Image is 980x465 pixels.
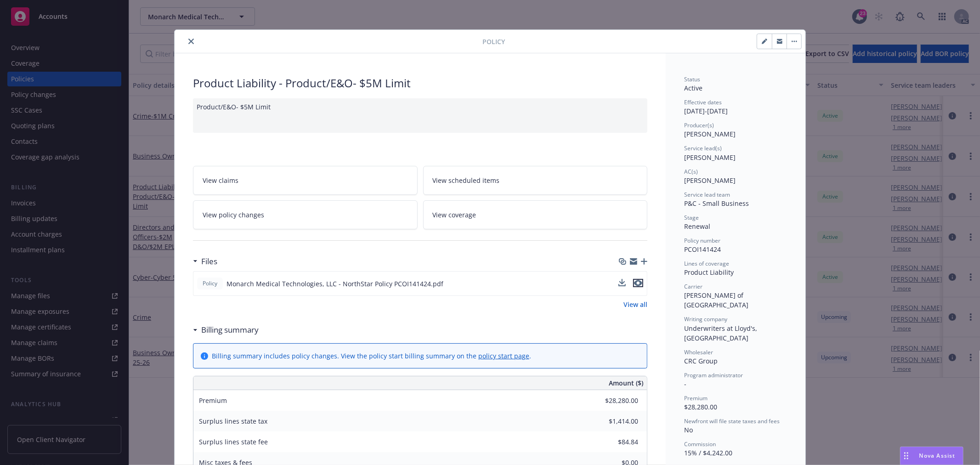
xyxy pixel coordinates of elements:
[684,315,727,323] span: Writing company
[684,403,717,411] span: $28,280.00
[684,283,702,290] span: Carrier
[684,440,716,448] span: Commission
[684,425,693,434] span: No
[623,300,647,309] a: View all
[423,166,648,195] a: View scheduled items
[684,98,787,116] div: [DATE] - [DATE]
[684,324,759,342] span: Underwriters at Lloyd's, [GEOGRAPHIC_DATA]
[684,168,698,176] span: AC(s)
[684,214,699,221] span: Stage
[684,84,702,92] span: Active
[433,176,500,185] span: View scheduled items
[901,447,912,465] div: Drag to move
[684,268,734,277] span: Product Liability
[201,255,217,267] h3: Files
[684,291,748,309] span: [PERSON_NAME] of [GEOGRAPHIC_DATA]
[423,200,648,229] a: View coverage
[633,279,643,287] button: preview file
[193,166,418,195] a: View claims
[684,417,780,425] span: Newfront will file state taxes and fees
[684,380,686,388] span: -
[186,36,197,47] button: close
[684,394,708,402] span: Premium
[684,357,718,365] span: CRC Group
[433,210,476,220] span: View coverage
[684,348,713,356] span: Wholesaler
[212,351,531,361] div: Billing summary includes policy changes. View the policy start billing summary on the .
[684,153,736,162] span: [PERSON_NAME]
[201,279,219,288] span: Policy
[193,98,647,133] div: Product/E&O- $5M Limit
[193,324,259,336] div: Billing summary
[684,371,743,379] span: Program administrator
[684,237,720,244] span: Policy number
[684,144,722,152] span: Service lead(s)
[199,437,268,446] span: Surplus lines state fee
[203,176,238,185] span: View claims
[618,279,626,289] button: download file
[203,210,264,220] span: View policy changes
[584,394,644,408] input: 0.00
[684,222,710,231] span: Renewal
[478,352,529,360] a: policy start page
[618,279,626,286] button: download file
[684,98,722,106] span: Effective dates
[227,279,443,289] span: Monarch Medical Technologies, LLC - NorthStar Policy PCOI141424.pdf
[684,260,729,267] span: Lines of coverage
[633,279,643,289] button: preview file
[900,447,963,465] button: Nova Assist
[193,75,647,91] div: Product Liability - Product/E&O- $5M Limit
[199,417,267,425] span: Surplus lines state tax
[684,191,730,198] span: Service lead team
[684,176,736,185] span: [PERSON_NAME]
[684,199,749,208] span: P&C - Small Business
[684,448,732,457] span: 15% / $4,242.00
[193,255,217,267] div: Files
[193,200,418,229] a: View policy changes
[201,324,259,336] h3: Billing summary
[684,121,714,129] span: Producer(s)
[684,130,736,138] span: [PERSON_NAME]
[684,75,700,83] span: Status
[609,378,643,388] span: Amount ($)
[584,414,644,428] input: 0.00
[919,452,956,459] span: Nova Assist
[482,37,505,46] span: Policy
[684,245,721,254] span: PCOI141424
[584,435,644,449] input: 0.00
[199,396,227,405] span: Premium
